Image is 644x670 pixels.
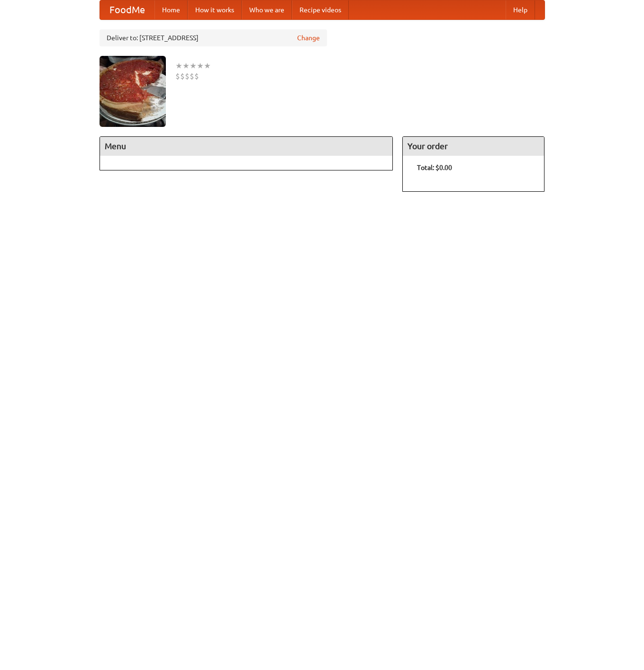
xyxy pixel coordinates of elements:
div: Deliver to: [STREET_ADDRESS] [100,29,327,46]
li: $ [175,71,180,81]
li: ★ [190,61,197,71]
h4: Your order [403,137,544,156]
h4: Menu [100,137,393,156]
a: How it works [188,0,242,19]
a: Help [506,0,535,19]
a: Who we are [242,0,292,19]
img: angular.jpg [100,56,166,127]
a: Home [154,0,188,19]
li: ★ [204,61,211,71]
a: FoodMe [100,0,154,19]
a: Recipe videos [292,0,349,19]
li: ★ [175,61,182,71]
li: ★ [197,61,204,71]
li: $ [185,71,190,81]
li: $ [190,71,194,81]
b: Total: $0.00 [417,164,452,171]
li: $ [194,71,199,81]
li: $ [180,71,185,81]
li: ★ [182,61,190,71]
a: Change [297,33,320,43]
